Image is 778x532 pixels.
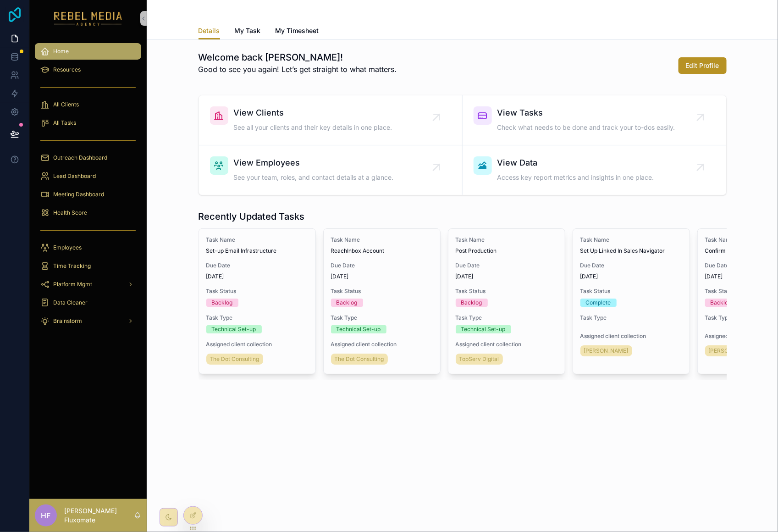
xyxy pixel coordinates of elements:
span: Task Type [331,314,433,321]
a: Outreach Dashboard [35,150,141,166]
span: See your team, roles, and contact details at a glance. [234,173,394,182]
span: Task Status [206,288,308,295]
span: Task Name [456,236,557,244]
span: HF [41,510,51,521]
span: Brainstorm [53,317,82,325]
span: Platform Mgmt [53,281,92,288]
a: The Dot Consulting [206,354,263,365]
div: Complete [586,299,611,307]
a: Home [35,43,141,60]
span: Task Status [331,288,433,295]
a: View EmployeesSee your team, roles, and contact details at a glance. [199,145,463,195]
span: Set-up Email Infrastructure [206,247,308,255]
span: Edit Profile [686,61,719,70]
div: Backlog [711,299,732,307]
span: Task Name [331,236,433,244]
a: Data Cleaner [35,294,141,311]
span: Task Name [580,236,682,244]
a: All Clients [35,96,141,113]
span: View Data [497,156,654,169]
a: My Timesheet [276,22,319,41]
span: Task Type [206,314,308,321]
a: Task NameReachInbox AccountDue Date[DATE]Task StatusBacklogTask TypeTechnical Set-upAssigned clie... [323,228,441,374]
span: [DATE] [456,273,557,280]
span: See all your clients and their key details in one place. [234,123,392,132]
a: Details [199,22,220,40]
span: Outreach Dashboard [53,154,107,161]
div: Technical Set-up [337,325,381,333]
a: Resources [35,61,141,78]
a: [PERSON_NAME] [580,345,632,356]
span: Check what needs to be done and track your to-dos easily. [497,123,675,132]
span: Due Date [206,262,308,269]
span: Details [199,26,220,35]
a: Platform Mgmt [35,276,141,293]
span: Assigned client collection [331,341,433,348]
span: Lead Dashboard [53,172,96,180]
a: Health Score [35,205,141,221]
a: Lead Dashboard [35,168,141,184]
a: Time Tracking [35,258,141,274]
span: Task Name [206,236,308,244]
p: Good to see you again! Let’s get straight to what matters. [199,64,397,75]
span: [DATE] [331,273,433,280]
a: Employees [35,239,141,256]
a: My Task [235,22,261,41]
span: [PERSON_NAME] [584,347,629,355]
a: All Tasks [35,115,141,131]
span: Task Type [580,314,682,321]
a: Task NamePost ProductionDue Date[DATE]Task StatusBacklogTask TypeTechnical Set-upAssigned client ... [448,228,565,374]
span: [PERSON_NAME] [709,347,753,355]
p: [PERSON_NAME] Fluxomate [64,506,134,525]
a: View DataAccess key report metrics and insights in one place. [463,145,726,195]
span: My Task [235,26,261,35]
span: Assigned client collection [206,341,308,348]
span: My Timesheet [276,26,319,35]
a: View TasksCheck what needs to be done and track your to-dos easily. [463,95,726,145]
span: Task Status [456,288,557,295]
span: Task Status [580,288,682,295]
span: [DATE] [580,273,682,280]
a: View ClientsSee all your clients and their key details in one place. [199,95,463,145]
span: View Employees [234,156,394,169]
div: Backlog [212,299,233,307]
span: Meeting Dashboard [53,191,104,198]
img: App logo [54,11,122,26]
span: View Tasks [497,106,675,119]
a: Meeting Dashboard [35,186,141,203]
span: All Clients [53,101,79,108]
span: Task Type [456,314,557,321]
span: The Dot Consulting [335,355,384,363]
span: Time Tracking [53,262,91,270]
span: All Tasks [53,119,76,127]
span: Health Score [53,209,87,216]
div: Backlog [461,299,482,307]
span: [DATE] [206,273,308,280]
a: Task NameSet-up Email InfrastructureDue Date[DATE]Task StatusBacklogTask TypeTechnical Set-upAssi... [199,228,316,374]
h1: Welcome back [PERSON_NAME]! [199,51,397,64]
a: The Dot Consulting [331,354,388,365]
span: Due Date [456,262,557,269]
a: [PERSON_NAME] [705,345,757,356]
span: The Dot Consulting [210,355,259,363]
span: Access key report metrics and insights in one place. [497,173,654,182]
span: Data Cleaner [53,299,88,306]
span: Employees [53,244,82,251]
a: Task NameSet Up Linked In Sales NavigatorDue Date[DATE]Task StatusCompleteTask TypeAssigned clien... [573,228,690,374]
span: TopServ Digital [459,355,499,363]
a: Brainstorm [35,313,141,329]
span: Assigned client collection [456,341,557,348]
span: Resources [53,66,81,73]
span: ReachInbox Account [331,247,433,255]
span: Post Production [456,247,557,255]
div: Backlog [337,299,358,307]
button: Edit Profile [679,57,727,74]
span: Set Up Linked In Sales Navigator [580,247,682,255]
div: scrollable content [29,37,147,341]
span: Due Date [331,262,433,269]
div: Technical Set-up [461,325,506,333]
span: Assigned client collection [580,332,682,340]
span: View Clients [234,106,392,119]
span: Home [53,48,69,55]
div: Technical Set-up [212,325,256,333]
